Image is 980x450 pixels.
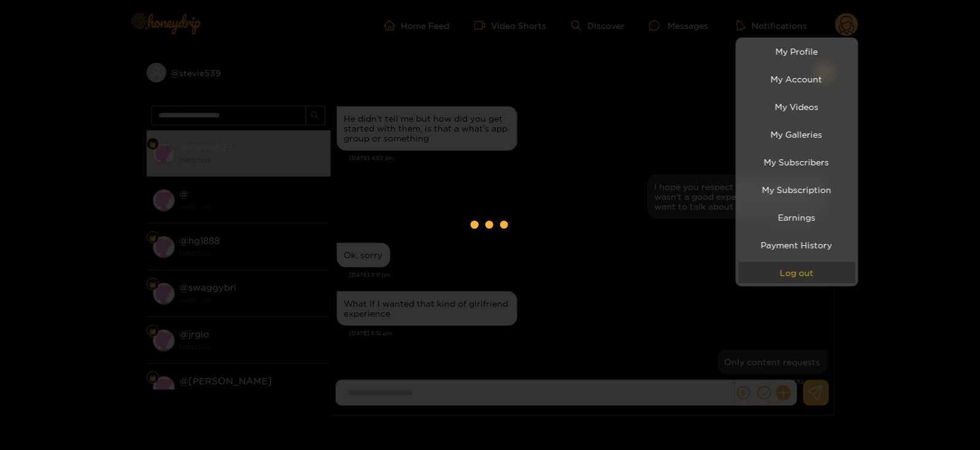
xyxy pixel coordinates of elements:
[739,96,855,117] a: My Videos
[739,234,855,256] a: Payment History
[739,41,855,62] a: My Profile
[739,68,855,90] a: My Account
[739,151,855,173] a: My Subscribers
[739,179,855,200] a: My Subscription
[739,262,855,283] button: Log out
[739,124,855,145] a: My Galleries
[739,207,855,228] a: Earnings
